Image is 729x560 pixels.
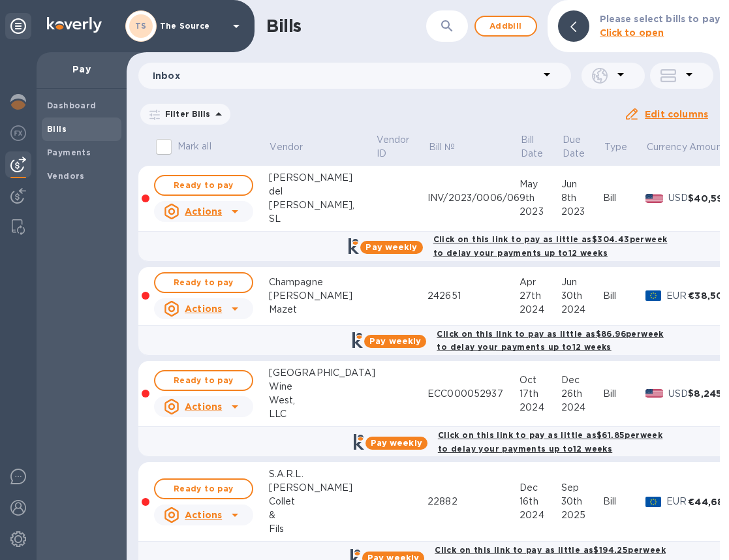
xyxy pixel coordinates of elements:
div: 30th [561,289,603,303]
u: Actions [185,510,222,520]
div: Dec [561,373,603,387]
div: Apr [520,275,561,289]
span: Vendor [270,140,320,154]
p: Type [604,140,628,154]
u: Edit columns [645,109,708,119]
span: Bill № [429,140,473,154]
span: Bill Date [521,133,561,161]
div: Dec [520,481,561,495]
p: Amount [689,140,726,154]
div: 8th [561,191,603,205]
span: Due Date [563,133,602,161]
b: Please select bills to pay [600,14,720,24]
b: Click to open [600,27,664,38]
button: Ready to pay [154,370,253,391]
div: [PERSON_NAME] [269,171,375,185]
span: Vendor ID [377,133,427,161]
b: Dashboard [47,101,97,110]
p: USD [668,387,689,401]
span: Ready to pay [166,481,241,497]
div: Bill [603,387,645,401]
b: Pay weekly [365,242,417,252]
b: Vendors [47,171,85,181]
div: 17th [520,387,561,401]
button: Ready to pay [154,272,253,293]
div: Fils [269,522,375,536]
div: 2025 [561,508,603,522]
button: Ready to pay [154,478,253,499]
div: LLC [269,407,375,421]
b: Payments [47,148,91,157]
div: 2023 [561,205,603,219]
b: Click on this link to pay as little as $61.85 per week to delay your payments up to 12 weeks [438,430,662,454]
div: del [269,185,375,198]
p: Vendor ID [377,133,410,161]
span: Add bill [486,18,525,34]
div: S.A.R.L. [269,467,375,481]
div: 2024 [561,303,603,317]
b: Bills [47,124,67,134]
div: Mazet [269,303,375,317]
div: 9th [520,191,561,205]
div: 30th [561,495,603,508]
p: Vendor [270,140,303,154]
div: 2024 [520,303,561,317]
div: Champagne [269,275,375,289]
div: 22882 [427,495,520,508]
div: Bill [603,289,645,303]
div: & [269,508,375,522]
div: SL [269,212,375,226]
p: USD [668,191,689,205]
div: 2023 [520,205,561,219]
div: Unpin categories [5,13,31,39]
div: Jun [561,178,603,191]
button: Ready to pay [154,175,253,196]
p: Currency [647,140,687,154]
div: Bill [603,495,645,508]
b: TS [135,21,147,31]
u: Actions [185,401,222,412]
div: [PERSON_NAME] [269,289,375,303]
u: Actions [185,206,222,217]
span: Ready to pay [166,178,241,193]
div: 242651 [427,289,520,303]
div: 2024 [520,401,561,414]
div: 16th [520,495,561,508]
span: Ready to pay [166,373,241,388]
img: Logo [47,17,102,33]
p: The Source [160,22,225,31]
div: Oct [520,373,561,387]
p: Pay [47,63,116,76]
p: Inbox [153,69,539,82]
div: [GEOGRAPHIC_DATA] [269,366,375,380]
img: USD [645,389,663,398]
b: Click on this link to pay as little as $86.96 per week to delay your payments up to 12 weeks [437,329,663,352]
div: 26th [561,387,603,401]
p: Filter Bills [160,108,211,119]
div: 27th [520,289,561,303]
b: Click on this link to pay as little as $304.43 per week to delay your payments up to 12 weeks [433,234,668,258]
img: Foreign exchange [10,125,26,141]
button: Addbill [474,16,537,37]
span: Ready to pay [166,275,241,290]
b: Pay weekly [369,336,421,346]
div: Sep [561,481,603,495]
div: [PERSON_NAME], [269,198,375,212]
p: Mark all [178,140,211,153]
div: ECC000052937 [427,387,520,401]
div: 2024 [520,508,561,522]
div: [PERSON_NAME] [269,481,375,495]
div: INV/2023/0006/06 [427,191,520,205]
p: Bill № [429,140,456,154]
p: Due Date [563,133,585,161]
div: 2024 [561,401,603,414]
u: Actions [185,303,222,314]
div: West, [269,394,375,407]
div: Bill [603,191,645,205]
p: Bill Date [521,133,544,161]
p: EUR [666,495,688,508]
img: USD [645,194,663,203]
span: Type [604,140,645,154]
div: Wine [269,380,375,394]
div: Collet [269,495,375,508]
